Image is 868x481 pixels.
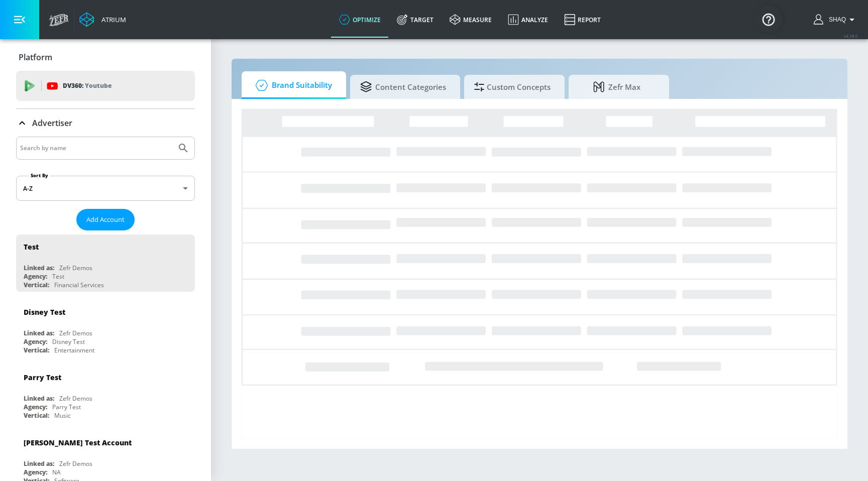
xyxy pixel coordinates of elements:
[24,438,132,447] div: [PERSON_NAME] Test Account
[29,172,50,179] label: Sort By
[97,15,126,24] div: Atrium
[59,264,92,272] div: Zefr Demos
[16,365,195,422] div: Parry TestLinked as:Zefr DemosAgency:Parry TestVertical:Music
[24,272,47,281] div: Agency:
[52,468,61,476] div: NA
[24,394,54,403] div: Linked as:
[79,12,126,27] a: Atrium
[331,2,389,38] a: optimize
[52,337,85,346] div: Disney Test
[54,411,71,420] div: Music
[20,142,172,155] input: Search by name
[556,2,609,38] a: Report
[59,394,92,403] div: Zefr Demos
[52,403,81,411] div: Parry Test
[16,43,195,71] div: Platform
[360,75,446,99] span: Content Categories
[500,2,556,38] a: Analyze
[844,33,858,39] span: v 4.28.0
[24,307,65,317] div: Disney Test
[24,459,54,468] div: Linked as:
[86,214,125,225] span: Add Account
[24,411,49,420] div: Vertical:
[442,2,500,38] a: measure
[16,71,195,101] div: DV360: Youtube
[814,14,858,26] button: Shaq
[754,5,783,33] button: Open Resource Center
[16,109,195,137] div: Advertiser
[825,16,846,23] span: login as: shaquille.huang@zefr.com
[16,300,195,357] div: Disney TestLinked as:Zefr DemosAgency:Disney TestVertical:Entertainment
[474,75,551,99] span: Custom Concepts
[24,329,54,337] div: Linked as:
[579,75,655,99] span: Zefr Max
[16,176,195,201] div: A-Z
[252,73,332,97] span: Brand Suitability
[63,80,112,91] p: DV360:
[389,2,442,38] a: Target
[85,80,112,91] p: Youtube
[52,272,64,281] div: Test
[24,281,49,289] div: Vertical:
[24,242,39,252] div: Test
[24,403,47,411] div: Agency:
[54,346,94,354] div: Entertainment
[24,468,47,476] div: Agency:
[24,373,61,382] div: Parry Test
[76,209,135,230] button: Add Account
[16,234,195,292] div: TestLinked as:Zefr DemosAgency:TestVertical:Financial Services
[59,459,92,468] div: Zefr Demos
[24,264,54,272] div: Linked as:
[24,346,49,354] div: Vertical:
[24,337,47,346] div: Agency:
[54,281,104,289] div: Financial Services
[59,329,92,337] div: Zefr Demos
[19,52,52,63] p: Platform
[32,117,72,129] p: Advertiser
